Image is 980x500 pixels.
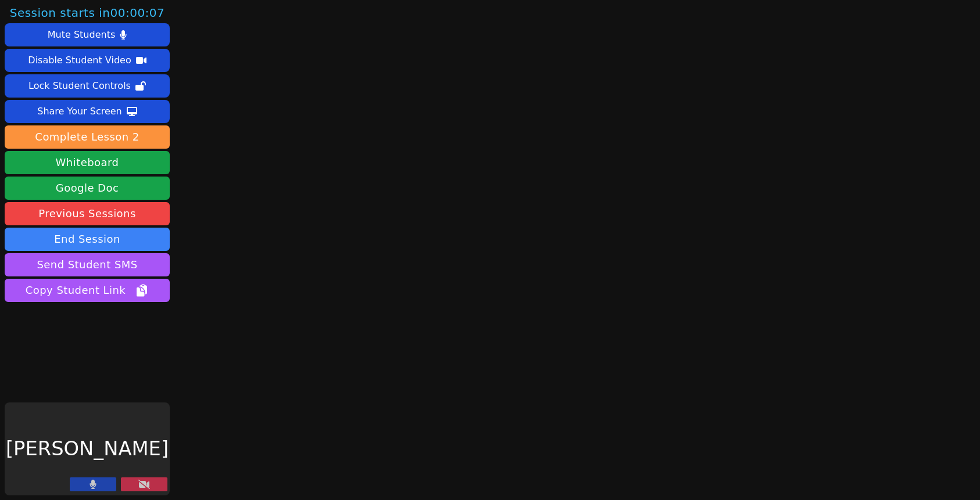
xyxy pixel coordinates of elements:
button: Complete Lesson 2 [5,125,170,149]
div: Mute Students [48,26,115,44]
span: Copy Student Link [26,282,149,298]
time: 00:00:07 [110,6,164,20]
button: End Session [5,228,170,251]
div: [PERSON_NAME] [5,402,170,495]
button: Disable Student Video [5,49,170,72]
div: Disable Student Video [28,51,131,70]
a: Google Doc [5,177,170,200]
button: Share Your Screen [5,100,170,123]
button: Whiteboard [5,151,170,174]
button: Copy Student Link [5,279,170,302]
button: Send Student SMS [5,253,170,276]
div: Share Your Screen [37,102,122,121]
span: Session starts in [10,5,165,21]
button: Lock Student Controls [5,74,170,98]
button: Mute Students [5,23,170,46]
a: Previous Sessions [5,202,170,225]
div: Lock Student Controls [28,77,131,95]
